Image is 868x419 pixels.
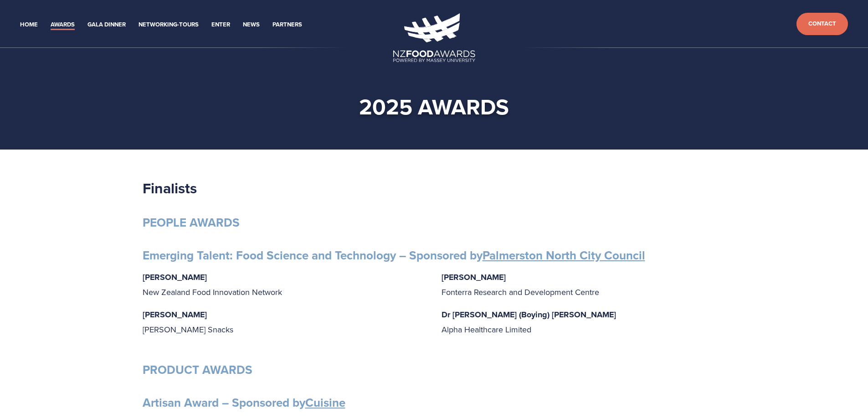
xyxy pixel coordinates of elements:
strong: [PERSON_NAME] [143,309,207,321]
strong: Artisan Award – Sponsored by [143,394,345,411]
h1: 2025 awards [157,93,711,120]
strong: PRODUCT AWARDS [143,361,252,378]
a: Cuisine [305,394,345,411]
p: [PERSON_NAME] Snacks [143,307,427,336]
p: Alpha Healthcare Limited [442,307,726,336]
a: Palmerston North City Council [483,247,645,264]
strong: [PERSON_NAME] [143,271,207,283]
a: Partners [272,20,302,30]
a: Home [20,20,38,30]
a: Networking-Tours [139,20,199,30]
a: Enter [211,20,230,30]
a: Contact [796,13,848,35]
strong: Dr [PERSON_NAME] (Boying) [PERSON_NAME] [442,309,616,321]
strong: PEOPLE AWARDS [143,214,240,231]
p: New Zealand Food Innovation Network [143,270,427,299]
strong: Finalists [143,177,197,199]
a: Gala Dinner [87,20,126,30]
strong: Emerging Talent: Food Science and Technology – Sponsored by [143,247,645,264]
a: Awards [51,20,75,30]
strong: [PERSON_NAME] [442,271,506,283]
p: Fonterra Research and Development Centre [442,270,726,299]
a: News [243,20,260,30]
